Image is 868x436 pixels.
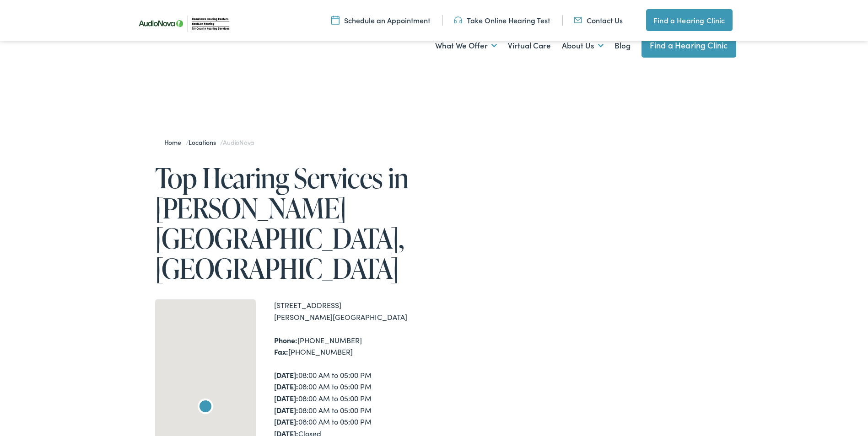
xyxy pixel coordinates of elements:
strong: [DATE]: [274,405,298,415]
strong: [DATE]: [274,416,298,426]
h1: Top Hearing Services in [PERSON_NAME][GEOGRAPHIC_DATA], [GEOGRAPHIC_DATA] [155,163,434,283]
a: Contact Us [574,15,623,25]
a: Virtual Care [508,29,551,63]
a: Blog [615,29,631,63]
strong: [DATE]: [274,370,298,380]
a: Find a Hearing Clinic [642,33,736,58]
a: Schedule an Appointment [331,15,430,25]
div: [STREET_ADDRESS] [PERSON_NAME][GEOGRAPHIC_DATA] [274,299,434,323]
strong: Fax: [274,346,288,356]
a: What We Offer [435,29,497,63]
img: utility icon [331,15,340,25]
a: Find a Hearing Clinic [646,9,732,31]
a: Locations [189,138,220,147]
strong: [DATE]: [274,393,298,403]
a: Home [164,138,186,147]
strong: [DATE]: [274,381,298,391]
img: utility icon [574,15,582,25]
span: / / [164,138,254,147]
div: AudioNova [194,397,216,419]
a: About Us [562,29,604,63]
strong: Phone: [274,335,297,345]
img: utility icon [454,15,462,25]
div: [PHONE_NUMBER] [PHONE_NUMBER] [274,335,434,358]
span: AudioNova [223,138,254,147]
a: Take Online Hearing Test [454,15,550,25]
